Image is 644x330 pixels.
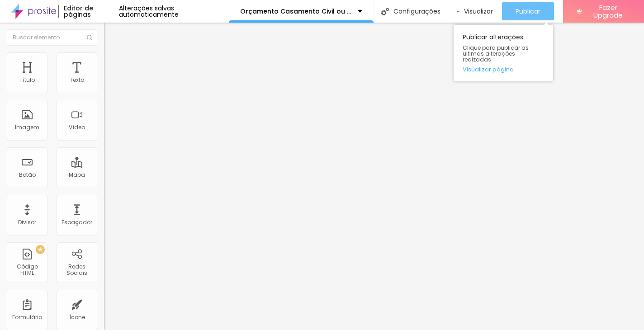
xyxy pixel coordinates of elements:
[58,5,119,18] div: Editor de páginas
[59,264,95,277] div: Redes Sociais
[69,314,85,321] div: Ícone
[15,124,39,131] div: Imagem
[69,124,85,131] div: Vídeo
[7,29,97,46] input: Buscar elemento
[69,172,85,178] div: Mapa
[240,8,351,14] p: Orçamento Casamento Civil ou Renovação de Alianças 2022
[454,25,553,81] div: Publicar alterações
[70,77,84,83] div: Texto
[104,23,644,330] iframe: Editor
[457,8,459,15] img: view-1.svg
[381,8,389,15] img: Icone
[463,45,544,63] span: Clique para publicar as ultimas alterações reaizadas
[119,5,229,18] div: Alterações salvas automaticamente
[18,219,36,226] div: Divisor
[19,172,36,178] div: Botão
[62,219,92,226] div: Espaçador
[464,8,493,15] span: Visualizar
[87,35,92,40] img: Icone
[516,8,540,15] span: Publicar
[463,66,544,72] a: Visualizar página
[9,264,45,277] div: Código HTML
[502,2,554,20] button: Publicar
[12,314,42,321] div: Formulário
[19,77,35,83] div: Título
[448,2,502,20] button: Visualizar
[586,4,630,19] span: Fazer Upgrade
